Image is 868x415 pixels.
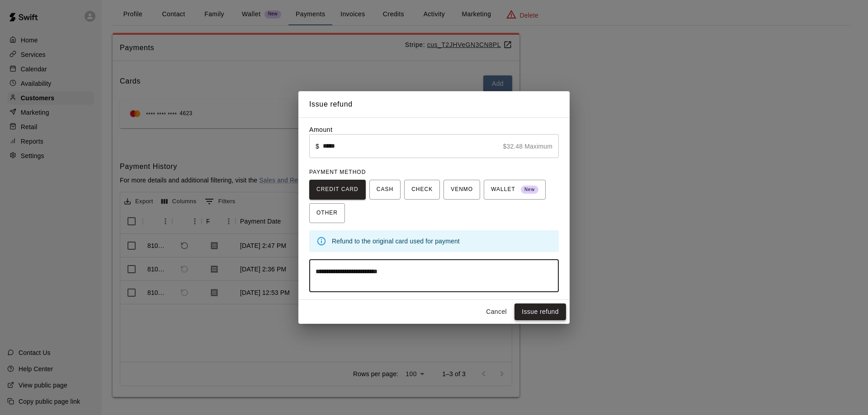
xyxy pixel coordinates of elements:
[404,180,440,200] button: CHECK
[298,91,570,117] h2: Issue refund
[332,233,552,249] div: Refund to the original card used for payment
[503,142,552,151] p: $32.48 Maximum
[316,206,338,220] span: OTHER
[521,184,538,196] span: New
[514,303,566,320] button: Issue refund
[316,142,319,151] p: $
[484,180,546,200] button: WALLET New
[482,303,511,320] button: Cancel
[369,180,401,200] button: CASH
[411,182,433,197] span: CHECK
[309,203,345,223] button: OTHER
[316,182,359,197] span: CREDIT CARD
[309,126,333,133] label: Amount
[377,182,393,197] span: CASH
[309,180,366,200] button: CREDIT CARD
[309,169,366,175] span: PAYMENT METHOD
[443,180,480,200] button: VENMO
[491,182,538,197] span: WALLET
[451,182,473,197] span: VENMO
